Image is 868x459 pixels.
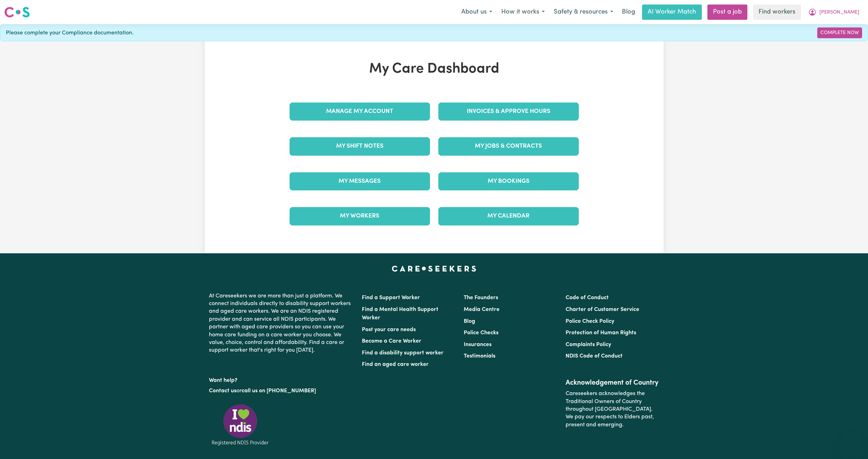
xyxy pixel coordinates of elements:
[753,5,801,20] a: Find workers
[438,137,579,155] a: My Jobs & Contracts
[242,388,316,394] a: call us on [PHONE_NUMBER]
[464,353,495,359] a: Testimonials
[566,379,659,387] h2: Acknowledgement of Country
[566,387,659,432] p: Careseekers acknowledges the Traditional Owners of Country throughout [GEOGRAPHIC_DATA]. We pay o...
[209,289,354,357] p: At Careseekers we are more than just a platform. We connect individuals directly to disability su...
[464,319,475,324] a: Blog
[566,307,639,312] a: Charter of Customer Service
[566,330,636,336] a: Protection of Human Rights
[438,207,579,225] a: My Calendar
[4,4,30,20] a: Careseekers logo
[362,350,444,356] a: Find a disability support worker
[817,27,862,38] a: Complete Now
[497,5,549,19] button: How it works
[362,327,416,333] a: Post your care needs
[566,353,623,359] a: NDIS Code of Conduct
[362,362,429,367] a: Find an aged care worker
[549,5,618,19] button: Safety & resources
[209,388,236,394] a: Contact us
[566,342,611,347] a: Complaints Policy
[707,5,747,20] a: Post a job
[464,342,492,347] a: Insurances
[819,9,859,16] span: [PERSON_NAME]
[285,61,583,77] h1: My Care Dashboard
[464,307,500,312] a: Media Centre
[642,5,702,20] a: AI Worker Match
[4,6,30,18] img: Careseekers logo
[290,207,430,225] a: My Workers
[566,319,614,324] a: Police Check Policy
[290,137,430,155] a: My Shift Notes
[290,103,430,121] a: Manage My Account
[457,5,497,19] button: About us
[209,374,354,384] p: Want help?
[618,5,639,20] a: Blog
[464,295,498,301] a: The Founders
[438,172,579,190] a: My Bookings
[209,384,354,397] p: or
[362,295,420,301] a: Find a Support Worker
[804,5,864,19] button: My Account
[392,266,476,271] a: Careseekers home page
[362,307,438,321] a: Find a Mental Health Support Worker
[464,330,498,336] a: Police Checks
[362,338,421,344] a: Become a Care Worker
[566,295,609,301] a: Code of Conduct
[840,431,862,453] iframe: Button to launch messaging window, conversation in progress
[209,403,271,446] img: Registered NDIS provider
[290,172,430,190] a: My Messages
[438,103,579,121] a: Invoices & Approve Hours
[6,29,133,37] span: Please complete your Compliance documentation.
